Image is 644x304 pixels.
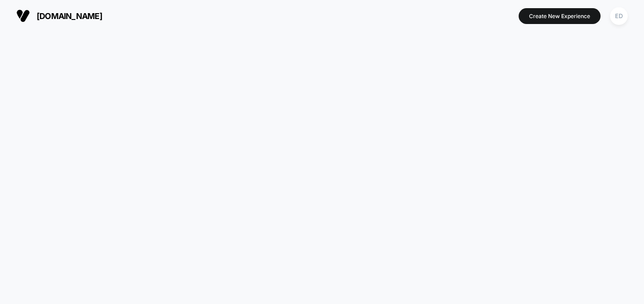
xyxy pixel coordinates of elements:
[14,9,105,23] button: [DOMAIN_NAME]
[610,7,628,25] div: ED
[37,11,102,21] span: [DOMAIN_NAME]
[519,8,601,24] button: Create New Experience
[16,9,30,23] img: Visually logo
[607,7,630,25] button: ED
